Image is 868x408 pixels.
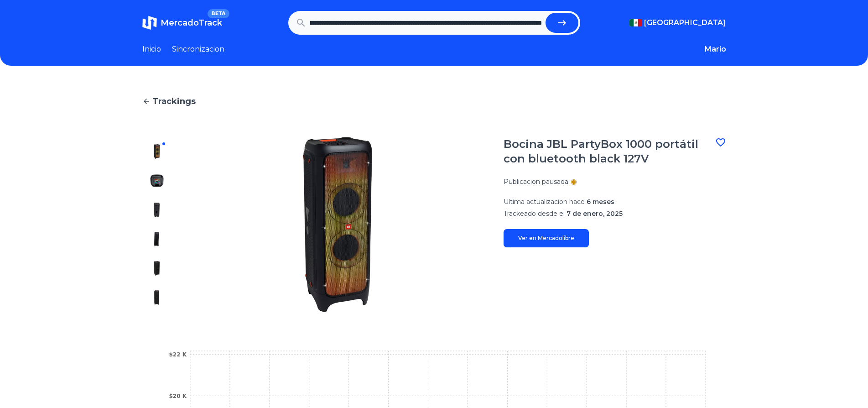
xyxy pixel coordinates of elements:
[504,209,565,218] span: Trackeado desde el
[629,19,642,26] img: Mexico
[150,173,164,188] img: Bocina JBL PartyBox 1000 portátil con bluetooth black 127V
[644,17,726,28] span: [GEOGRAPHIC_DATA]
[208,9,229,18] span: BETA
[161,18,222,28] span: MercadoTrack
[190,137,485,312] img: Bocina JBL PartyBox 1000 portátil con bluetooth black 127V
[150,261,164,276] img: Bocina JBL PartyBox 1000 portátil con bluetooth black 127V
[504,177,568,186] p: Publicacion pausada
[150,144,164,159] img: Bocina JBL PartyBox 1000 portátil con bluetooth black 127V
[142,16,157,30] img: MercadoTrack
[567,209,623,218] span: 7 de enero, 2025
[142,16,222,30] a: MercadoTrackBETA
[504,229,589,247] a: Ver en Mercadolibre
[629,17,726,28] button: [GEOGRAPHIC_DATA]
[150,290,164,305] img: Bocina JBL PartyBox 1000 portátil con bluetooth black 127V
[172,44,224,55] a: Sincronizacion
[142,95,726,108] a: Trackings
[150,232,164,246] img: Bocina JBL PartyBox 1000 portátil con bluetooth black 127V
[169,393,187,399] tspan: $20 K
[142,44,161,55] a: Inicio
[504,137,715,166] h1: Bocina JBL PartyBox 1000 portátil con bluetooth black 127V
[152,95,196,108] span: Trackings
[705,44,726,55] button: Mario
[169,351,187,358] tspan: $22 K
[504,198,585,206] span: Ultima actualizacion hace
[587,198,614,206] span: 6 meses
[150,203,164,217] img: Bocina JBL PartyBox 1000 portátil con bluetooth black 127V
